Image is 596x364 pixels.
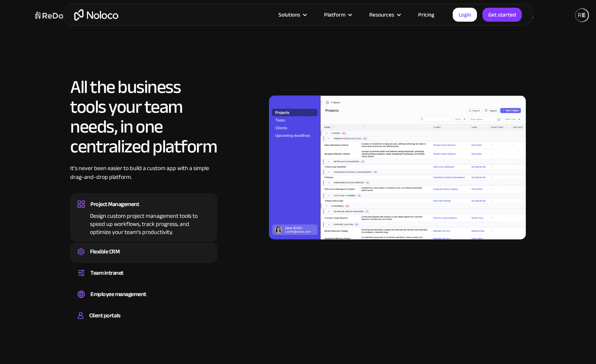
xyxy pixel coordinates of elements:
[70,164,217,192] div: It’s never been easier to build a custom app with a simple drag-and-drop platform.
[324,10,345,19] div: Platform
[90,199,139,210] div: Project Management
[315,10,360,19] div: Platform
[279,10,300,19] div: Solutions
[90,267,123,278] div: Team intranet
[78,257,210,259] div: Create a custom CRM that you can adapt to your business’s needs, centralize your workflows, and m...
[482,8,522,22] a: Get started
[89,310,120,321] div: Client portals
[78,278,210,281] div: Set up a central space for your team to collaborate, share information, and stay up to date on co...
[90,246,119,257] div: Flexible CRM
[90,289,146,300] div: Employee management
[369,10,394,19] div: Resources
[78,321,210,323] div: Build a secure, fully-branded, and personalized client portal that lets your customers self-serve.
[360,10,409,19] div: Resources
[453,8,477,22] a: Login
[74,9,118,21] a: home
[269,10,315,19] div: Solutions
[78,300,210,302] div: Easily manage employee information, track performance, and handle HR tasks from a single platform.
[409,10,444,19] a: Pricing
[70,77,217,156] h2: All the business tools your team needs, in one centralized platform
[78,210,210,236] div: Design custom project management tools to speed up workflows, track progress, and optimize your t...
